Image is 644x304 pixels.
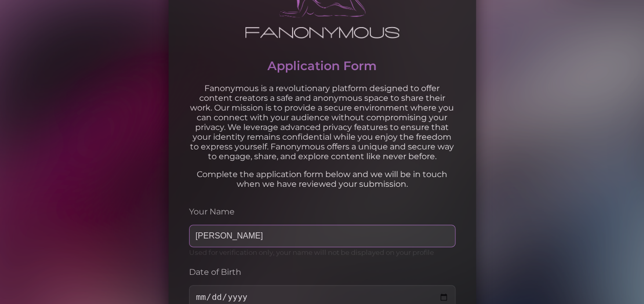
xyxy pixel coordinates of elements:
label: Your Name [189,207,455,216]
label: Date of Birth [189,267,455,277]
p: Fanonymous is a revolutionary platform designed to offer content creators a safe and anonymous sp... [189,83,455,161]
p: Complete the application form below and we will be in touch when we have reviewed your submission. [189,169,455,189]
small: Used for verification only, your name will not be displayed on your profile [189,248,434,256]
h1: Application Form [189,58,455,73]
